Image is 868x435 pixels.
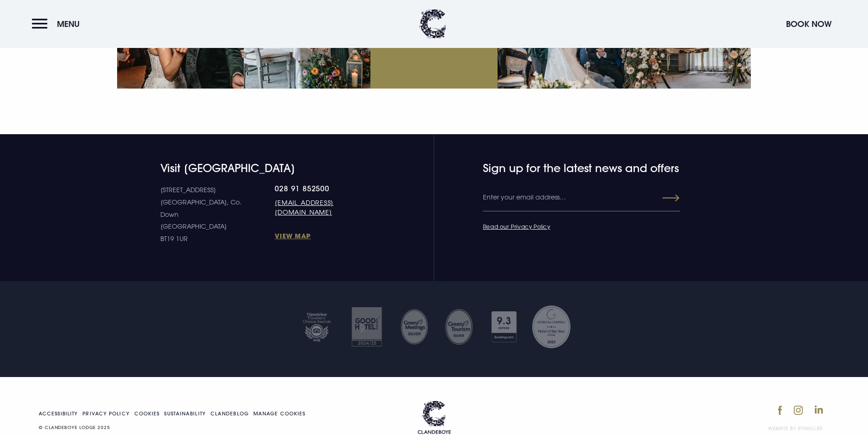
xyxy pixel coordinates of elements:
img: LinkedIn [815,405,823,414]
img: Good hotel 24 25 2 [346,304,387,350]
button: Menu [32,14,84,34]
a: Clandeblog [211,411,249,416]
a: Sustainability [164,411,205,416]
a: Manage your cookie settings. [253,411,305,416]
img: Tripadvisor travellers choice 2025 [296,304,337,350]
img: GM SILVER TRANSPARENT [445,309,473,345]
button: Book Now [781,14,836,34]
p: [STREET_ADDRESS] [GEOGRAPHIC_DATA], Co. Down [GEOGRAPHIC_DATA] BT19 1UR [160,184,275,245]
a: Privacy Policy [82,411,129,416]
button: Submit [647,190,679,206]
a: [EMAIL_ADDRESS][DOMAIN_NAME] [275,198,375,217]
img: Instagram [794,405,803,415]
input: Enter your email address… [483,184,680,211]
h4: Visit [GEOGRAPHIC_DATA] [160,162,375,175]
img: Untitled design 35 [400,309,428,345]
span: Menu [57,19,80,29]
a: Accessibility [39,411,78,416]
img: Clandeboye Lodge [419,9,447,39]
img: Georgina Campbell Award 2023 [531,304,572,350]
h4: Sign up for the latest news and offers [483,162,645,175]
img: Facebook [778,405,782,415]
a: Website by Eyekiller [768,425,823,432]
a: View Map [275,231,375,240]
img: Booking com 1 [486,304,522,350]
a: Cookies [134,411,160,416]
a: Read our Privacy Policy [483,223,550,230]
a: 028 91 852500 [275,184,375,193]
p: © CLANDEBOYE LODGE 2025 [39,423,310,432]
